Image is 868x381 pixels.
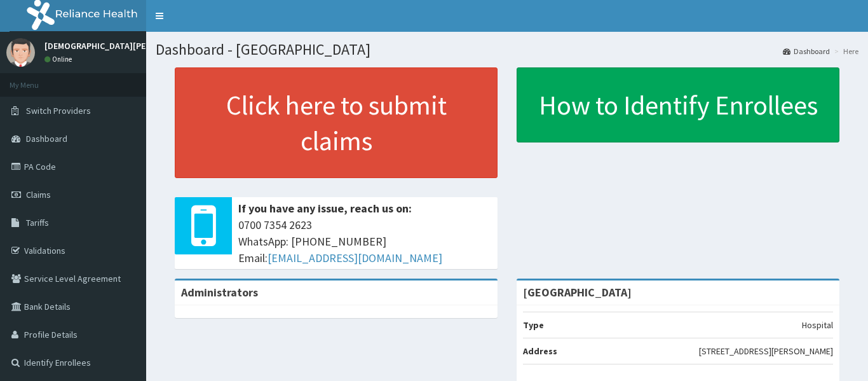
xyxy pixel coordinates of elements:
a: Online [44,55,75,64]
span: 0700 7354 2623 WhatsApp: [PHONE_NUMBER] Email: [238,217,491,266]
p: [DEMOGRAPHIC_DATA][PERSON_NAME] [44,41,197,50]
b: Type [523,319,544,331]
span: Switch Providers [26,105,91,116]
a: [EMAIL_ADDRESS][DOMAIN_NAME] [268,251,442,265]
b: Administrators [181,285,258,300]
span: Claims [26,189,51,200]
strong: [GEOGRAPHIC_DATA] [523,285,632,300]
span: Tariffs [26,217,49,228]
h1: Dashboard - [GEOGRAPHIC_DATA] [156,41,858,58]
a: Click here to submit claims [175,67,498,178]
b: If you have any issue, reach us on: [238,201,412,216]
a: Dashboard [783,46,830,57]
a: How to Identify Enrollees [517,67,839,142]
b: Address [523,345,557,357]
span: Dashboard [26,133,67,144]
p: [STREET_ADDRESS][PERSON_NAME] [699,345,833,357]
li: Here [831,46,858,57]
p: Hospital [802,319,833,331]
img: User Image [6,38,35,67]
